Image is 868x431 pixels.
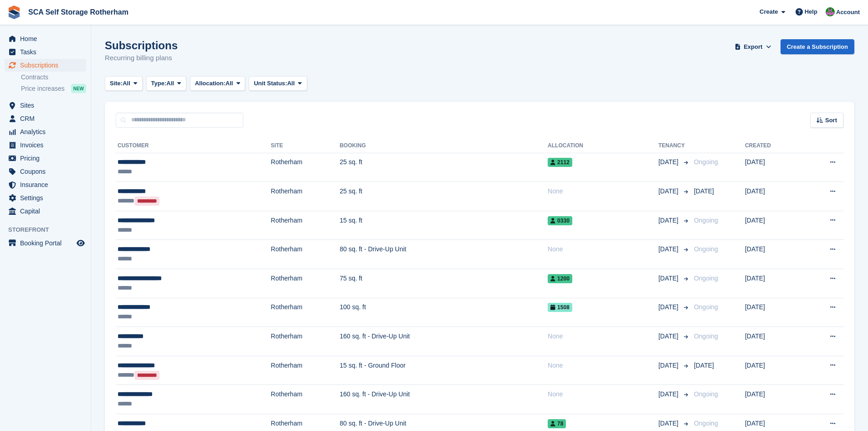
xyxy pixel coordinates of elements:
[548,187,658,196] div: None
[20,237,75,249] span: Booking Portal
[745,211,802,240] td: [DATE]
[5,125,86,138] a: menu
[658,244,680,254] span: [DATE]
[694,420,718,427] span: Ongoing
[20,152,75,165] span: Pricing
[805,7,817,16] span: Help
[548,274,572,283] span: 1200
[745,153,802,182] td: [DATE]
[110,79,123,88] span: Site:
[21,84,65,93] span: Price increases
[5,165,86,178] a: menu
[658,389,680,399] span: [DATE]
[339,211,548,240] td: 15 sq. ft
[745,269,802,298] td: [DATE]
[105,53,178,63] p: Recurring billing plans
[71,84,86,93] div: NEW
[694,187,714,195] span: [DATE]
[20,205,75,218] span: Capital
[733,39,773,54] button: Export
[760,7,778,16] span: Create
[658,216,680,225] span: [DATE]
[5,139,86,151] a: menu
[658,139,690,153] th: Tenancy
[5,32,86,45] a: menu
[339,153,548,182] td: 25 sq. ft
[694,303,718,311] span: Ongoing
[195,79,226,88] span: Allocation:
[25,5,132,20] a: SCA Self Storage Rotherham
[20,59,75,72] span: Subscriptions
[339,327,548,356] td: 160 sq. ft - Drive-Up Unit
[190,76,246,91] button: Allocation: All
[271,240,339,269] td: Rotherham
[745,298,802,327] td: [DATE]
[694,390,718,398] span: Ongoing
[166,79,174,88] span: All
[271,327,339,356] td: Rotherham
[548,244,658,254] div: None
[5,99,86,112] a: menu
[745,385,802,414] td: [DATE]
[271,356,339,385] td: Rotherham
[658,332,680,341] span: [DATE]
[21,73,86,82] a: Contracts
[745,327,802,356] td: [DATE]
[5,46,86,58] a: menu
[271,211,339,240] td: Rotherham
[548,158,572,167] span: 2112
[21,83,86,93] a: Price increases NEW
[5,237,86,249] a: menu
[20,32,75,45] span: Home
[658,274,680,283] span: [DATE]
[694,158,718,166] span: Ongoing
[5,152,86,165] a: menu
[5,205,86,218] a: menu
[548,332,658,341] div: None
[745,139,802,153] th: Created
[146,76,186,91] button: Type: All
[339,240,548,269] td: 80 sq. ft - Drive-Up Unit
[339,182,548,211] td: 25 sq. ft
[249,76,307,91] button: Unit Status: All
[781,39,854,54] a: Create a Subscription
[105,39,178,52] h1: Subscriptions
[745,240,802,269] td: [DATE]
[745,356,802,385] td: [DATE]
[548,139,658,153] th: Allocation
[5,192,86,204] a: menu
[658,187,680,196] span: [DATE]
[339,385,548,414] td: 160 sq. ft - Drive-Up Unit
[5,178,86,191] a: menu
[658,419,680,428] span: [DATE]
[548,216,572,225] span: 0330
[254,79,287,88] span: Unit Status:
[8,225,91,234] span: Storefront
[226,79,233,88] span: All
[694,275,718,282] span: Ongoing
[271,139,339,153] th: Site
[20,192,75,204] span: Settings
[548,419,566,428] span: 78
[271,298,339,327] td: Rotherham
[5,112,86,125] a: menu
[658,361,680,370] span: [DATE]
[658,302,680,312] span: [DATE]
[744,42,762,52] span: Export
[7,5,21,19] img: stora-icon-8386f47178a22dfd0bd8f6a31ec36ba5ce8667c1dd55bd0f319d3a0aa187defe.svg
[20,139,75,151] span: Invoices
[271,385,339,414] td: Rotherham
[20,99,75,112] span: Sites
[548,389,658,399] div: None
[20,165,75,178] span: Coupons
[20,125,75,138] span: Analytics
[339,139,548,153] th: Booking
[826,7,835,16] img: Sarah Race
[339,356,548,385] td: 15 sq. ft - Ground Floor
[836,8,860,17] span: Account
[116,139,271,153] th: Customer
[694,245,718,253] span: Ongoing
[694,217,718,224] span: Ongoing
[271,182,339,211] td: Rotherham
[105,76,143,91] button: Site: All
